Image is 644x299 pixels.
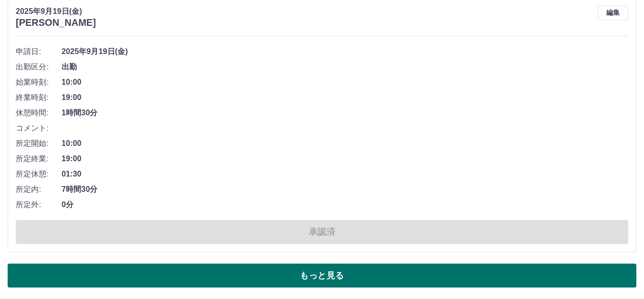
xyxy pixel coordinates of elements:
span: 始業時刻: [16,77,62,88]
h3: [PERSON_NAME] [16,17,96,28]
span: 出勤 [62,61,628,73]
span: 19:00 [62,92,628,103]
span: 01:30 [62,168,628,180]
span: 所定休憩: [16,168,62,180]
button: もっと見る [8,264,636,288]
span: 10:00 [62,138,628,149]
span: 10:00 [62,77,628,88]
span: 所定外: [16,199,62,210]
span: 1時間30分 [62,107,628,119]
span: 休憩時間: [16,107,62,119]
span: 終業時刻: [16,92,62,103]
span: 所定開始: [16,138,62,149]
span: 7時間30分 [62,184,628,195]
span: コメント: [16,122,62,134]
span: 申請日: [16,46,62,57]
p: 2025年9月19日(金) [16,6,96,17]
span: 所定内: [16,184,62,195]
button: 編集 [598,6,628,20]
span: 19:00 [62,153,628,165]
span: 出勤区分: [16,61,62,73]
span: 所定終業: [16,153,62,165]
span: 0分 [62,199,628,210]
span: 2025年9月19日(金) [62,46,628,57]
